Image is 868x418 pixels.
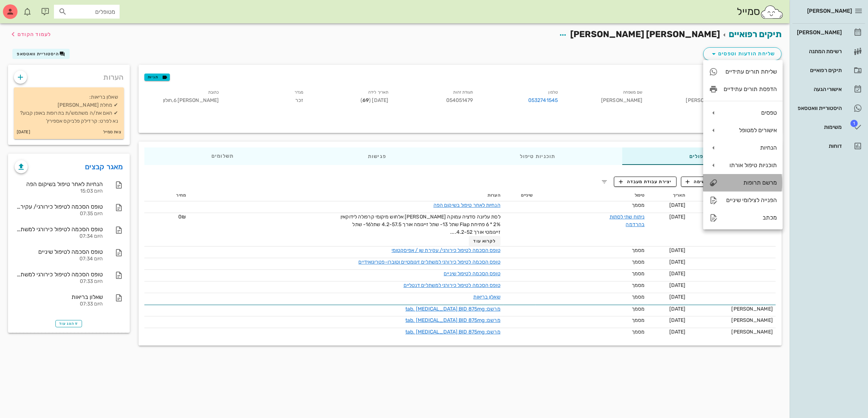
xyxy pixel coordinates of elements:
[632,282,645,288] span: מסמך
[20,93,118,125] p: שאלון בריאות: ✔ מחלת [PERSON_NAME] ✔ האם את/ה משתמש/ת בתרופות באופן קבוע? נא לפרט: קרדילק פלביקס ...
[295,90,303,95] small: מגדר
[669,271,686,277] span: [DATE]
[536,190,647,201] th: טיפול
[632,202,645,208] span: מסמך
[692,201,773,209] div: [PERSON_NAME]
[17,128,30,136] small: [DATE]
[178,214,186,220] span: 0₪
[793,24,865,41] a: [PERSON_NAME]
[15,181,103,188] div: הנחיות לאחר טיפול בשיקום הפה
[795,67,842,73] div: תיקים רפואיים
[570,29,720,39] span: [PERSON_NAME] [PERSON_NAME]
[474,238,496,244] span: לקרוא עוד
[692,213,773,221] div: [PERSON_NAME]
[669,214,686,220] span: [DATE]
[474,294,501,300] a: שאלון בריאות
[851,120,858,127] span: תג
[709,50,775,58] span: שליחת הודעות וטפסים
[795,124,842,130] div: משימות
[405,329,501,335] a: מרשם: tab. [MEDICAL_DATA] BID 875mg
[405,317,501,323] a: מרשם: tab. [MEDICAL_DATA] BID 875mg
[632,306,645,312] span: מסמך
[793,43,865,60] a: רשימת המתנה
[55,320,82,327] button: הצג עוד
[795,143,842,149] div: דוחות
[358,259,500,265] a: טופס הסכמה לטיפול כירורגי למשתלים זיגומטיים וטוברו-פטריגואידיים
[433,202,501,208] a: הנחיות לאחר טיפול בשיקום הפה
[619,178,672,185] span: יצירת עבודת מעבדה
[361,97,388,103] span: [DATE] ( )
[368,90,388,95] small: תאריך לידה
[703,139,783,157] div: הנחיות
[795,48,842,54] div: רשימת המתנה
[632,317,645,323] span: מסמך
[549,90,558,95] small: טלפון
[647,190,688,201] th: תאריך
[469,236,501,246] button: לקרוא עוד
[669,247,686,253] span: [DATE]
[622,147,776,165] div: טיפולים
[793,99,865,117] a: היסטוריית וואטסאפ
[632,247,645,253] span: מסמך
[405,306,501,312] a: מרשם: tab. [MEDICAL_DATA] BID 875mg
[453,147,622,165] div: תוכניות טיפול
[392,247,501,253] a: טופס הסכמה לטיפול כירורגי/ עקירת שן / אפיסקטומי
[59,322,78,326] span: הצג עוד
[703,157,783,174] div: תוכניות טיפול אורתו
[724,86,777,92] div: הדפסת תורים עתידיים
[724,162,777,169] div: תוכניות טיפול אורתו
[15,279,103,285] div: היום 07:33
[454,90,473,95] small: תעודת זהות
[632,259,645,265] span: מסמך
[22,6,26,10] span: תג
[85,161,123,173] a: מאגר קבצים
[614,177,676,187] button: יצירת עבודת מעבדה
[404,282,501,288] a: טופס הסכמה לטיפול כירורגי למשתלים דנטליים
[632,294,645,300] span: מסמך
[669,317,686,323] span: [DATE]
[692,316,773,324] div: [PERSON_NAME]
[444,271,500,277] a: טופס הסכמה לטיפול שיניים
[163,97,172,103] span: חולון
[446,97,473,103] span: 054051479
[301,147,453,165] div: פגישות
[669,282,686,288] span: [DATE]
[15,233,103,240] div: היום 07:34
[724,144,777,151] div: הנחיות
[632,329,645,335] span: מסמך
[564,87,648,109] div: [PERSON_NAME]
[724,109,777,116] div: טפסים
[669,306,686,312] span: [DATE]
[724,214,777,221] div: מכתב
[793,118,865,136] a: תגמשימות
[15,293,103,300] div: שאלון בריאות
[737,4,784,20] div: סמייל
[225,87,309,109] div: זכר
[15,203,103,210] div: טופס הסכמה לטיפול כירורגי/ עקירת שן / אפיסקטומי
[172,97,174,103] span: ,
[724,68,777,75] div: שליחת תורים עתידיים
[703,104,783,122] div: טפסים
[649,87,733,109] div: [PERSON_NAME]
[760,5,784,19] img: SmileCloud logo
[15,211,103,217] div: היום 07:35
[15,188,103,194] div: היום 15:03
[208,90,219,95] small: כתובת
[795,105,842,111] div: היסטוריית וואטסאפ
[692,328,773,336] div: [PERSON_NAME]
[12,49,70,59] button: היסטוריית וואטסאפ
[9,28,51,41] button: לעמוד הקודם
[724,197,777,204] div: הפנייה לצילומי שיניים
[340,214,501,235] span: לסת עליונה סדציה עמוקה [PERSON_NAME] אלחוש מיקומי קרפולה לידוקאין 2% * 6 פתיחת Flap שתל 13- שתל ז...
[17,31,51,38] span: לעמוד הקודם
[703,47,782,60] button: שליחת הודעות וטפסים
[8,65,130,86] div: הערות
[807,8,852,14] span: [PERSON_NAME]
[172,97,219,103] span: [PERSON_NAME] 6
[211,154,234,159] span: תשלומים
[103,128,121,136] small: צוות סמייל
[528,96,558,104] a: 0532741545
[632,271,645,277] span: מסמך
[15,256,103,262] div: היום 07:34
[686,178,723,185] span: יצירת משימה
